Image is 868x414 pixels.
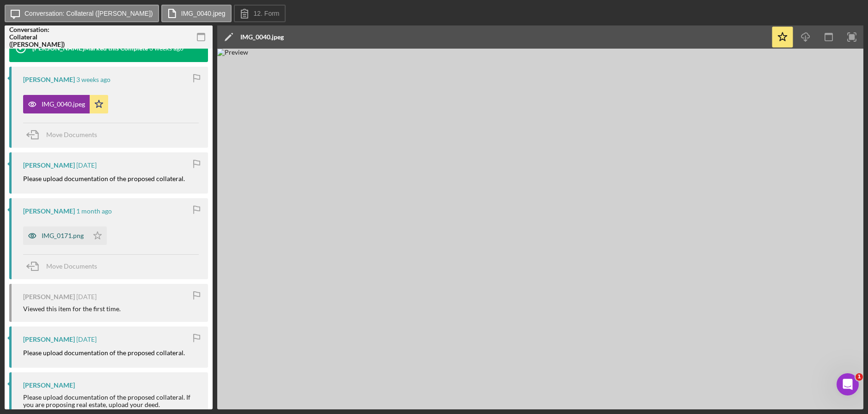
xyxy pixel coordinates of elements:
div: IMG_0171.png [42,232,84,239]
div: [PERSON_NAME] [23,336,75,343]
div: [PERSON_NAME] [23,162,75,169]
label: 12. Form [254,10,280,17]
mark: Please upload documentation of the proposed collateral. [23,175,185,182]
button: Conversation: Collateral ([PERSON_NAME]) [5,5,159,22]
mark: Please upload documentation of the proposed collateral. [23,349,185,357]
button: Move Documents [23,123,106,146]
time: 2025-07-07 20:09 [76,336,97,343]
time: 2025-07-30 15:19 [76,162,97,169]
time: 2025-08-07 17:46 [76,76,110,83]
div: [PERSON_NAME] [23,207,75,215]
span: 1 [856,373,863,381]
time: 2025-07-07 20:21 [76,293,97,301]
label: IMG_0040.jpeg [181,10,226,17]
div: [PERSON_NAME] [23,382,75,389]
button: IMG_0040.jpeg [23,95,108,113]
div: Viewed this item for the first time. [23,305,121,313]
div: IMG_0040.jpeg [240,33,284,41]
div: [PERSON_NAME] Marked this Complete [32,44,148,52]
time: 2025-08-07 18:56 [149,44,183,52]
span: Move Documents [46,131,97,138]
div: [PERSON_NAME] [23,293,75,301]
button: Move Documents [23,255,106,278]
div: [PERSON_NAME] [23,76,75,83]
button: IMG_0040.jpeg [161,5,232,22]
button: IMG_0171.png [23,226,107,245]
iframe: Intercom live chat [837,373,859,395]
div: IMG_0040.jpeg [42,100,85,108]
img: Preview [217,49,863,409]
div: Conversation: Collateral ([PERSON_NAME]) [9,26,74,48]
span: Move Documents [46,262,97,270]
time: 2025-07-25 16:17 [76,207,112,215]
button: 12. Form [234,5,286,22]
label: Conversation: Collateral ([PERSON_NAME]) [24,10,153,17]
